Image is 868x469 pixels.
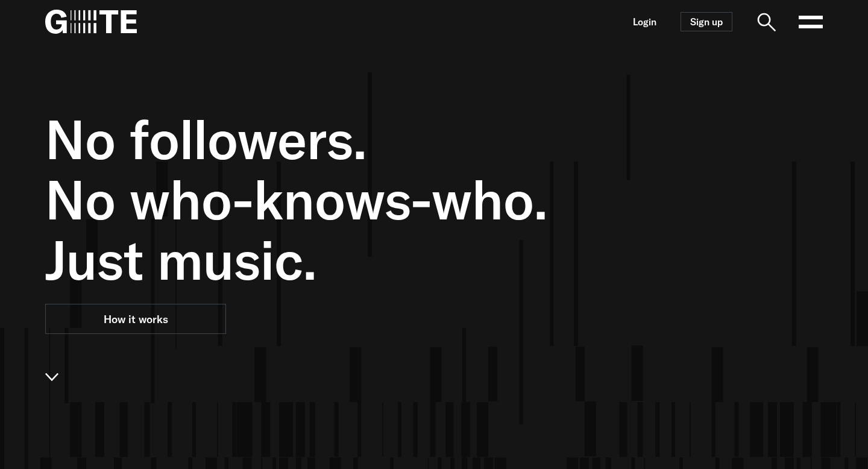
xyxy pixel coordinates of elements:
span: No who-knows-who. [45,169,690,230]
a: Sign up [681,12,732,31]
span: Just music. [45,230,690,290]
a: Login [633,17,656,27]
span: No followers. [45,109,690,169]
a: How it works [45,304,226,334]
img: G=TE [45,10,137,34]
